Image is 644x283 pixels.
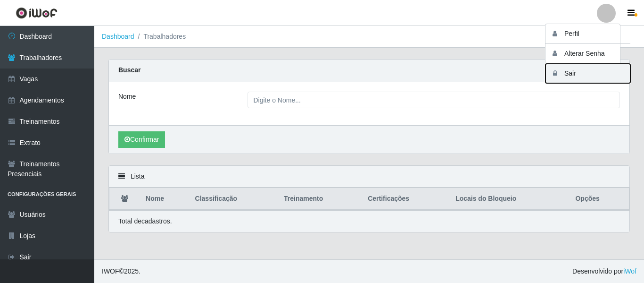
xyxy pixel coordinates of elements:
[16,7,58,19] img: CoreUI Logo
[570,188,629,210] th: Opções
[278,188,362,210] th: Treinamento
[545,64,630,83] button: Sair
[362,188,450,210] th: Certificações
[102,266,140,276] span: © 2025 .
[450,188,570,210] th: Locais do Bloqueio
[118,131,165,148] button: Confirmar
[118,66,140,74] strong: Buscar
[102,267,119,275] span: IWOF
[545,44,630,64] button: Alterar Senha
[545,24,630,44] button: Perfil
[109,166,629,188] div: Lista
[118,216,172,226] p: Total de cadastros.
[94,26,644,48] nav: breadcrumb
[623,267,636,275] a: iWof
[102,33,134,40] a: Dashboard
[248,92,620,108] input: Digite o Nome...
[134,32,186,42] li: Trabalhadores
[190,188,279,210] th: Classificação
[140,188,189,210] th: Nome
[572,266,636,276] span: Desenvolvido por
[118,92,136,102] label: Nome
